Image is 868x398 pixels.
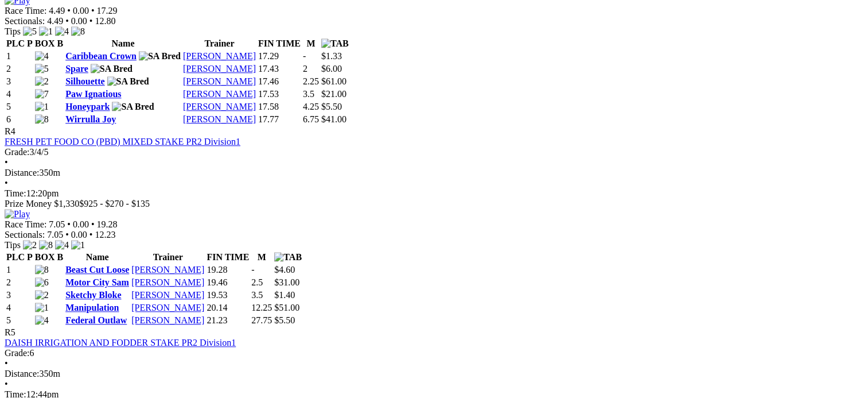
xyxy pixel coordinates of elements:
[5,126,15,136] span: R4
[65,265,129,275] a: Beast Cut Loose
[91,219,95,229] span: •
[73,6,89,16] span: 0.00
[274,252,302,262] img: TAB
[55,26,69,37] img: 4
[5,240,21,250] span: Tips
[35,277,49,288] img: 6
[5,188,26,198] span: Time:
[27,252,33,262] span: P
[321,51,342,61] span: $1.33
[35,102,49,112] img: 1
[6,302,33,314] td: 4
[97,219,118,229] span: 19.28
[107,76,149,87] img: SA Bred
[35,290,49,300] img: 2
[5,137,240,146] a: FRESH PET FOOD CO (PBD) MIXED STAKE PR2 Division1
[258,51,301,62] td: 17.29
[65,38,181,49] th: Name
[95,230,115,239] span: 12.23
[65,51,137,61] a: Caribbean Crown
[39,26,53,37] img: 1
[303,64,308,74] text: 2
[65,102,110,111] a: Honeypark
[65,252,130,263] th: Name
[5,26,21,36] span: Tips
[55,240,69,250] img: 4
[23,240,37,250] img: 2
[131,277,204,287] a: [PERSON_NAME]
[65,290,121,300] a: Sketchy Bloke
[274,290,295,300] span: $1.40
[65,114,116,124] a: Wirrulla Joy
[251,303,272,312] text: 12.25
[183,114,256,124] a: [PERSON_NAME]
[5,379,8,389] span: •
[6,277,33,288] td: 2
[6,76,33,87] td: 3
[258,101,301,113] td: 17.58
[35,315,49,326] img: 4
[23,26,37,37] img: 5
[5,168,39,177] span: Distance:
[258,63,301,75] td: 17.43
[131,265,204,275] a: [PERSON_NAME]
[65,277,129,287] a: Motor City Sam
[35,51,49,61] img: 4
[49,219,65,229] span: 7.05
[6,252,25,262] span: PLC
[206,264,250,276] td: 19.28
[5,6,46,16] span: Race Time:
[35,265,49,275] img: 8
[89,16,93,26] span: •
[321,64,342,74] span: $6.00
[67,219,71,229] span: •
[182,38,256,49] th: Trainer
[302,38,320,49] th: M
[6,289,33,301] td: 3
[5,188,863,199] div: 12:20pm
[91,64,133,74] img: SA Bred
[65,76,104,86] a: Silhouette
[274,303,299,312] span: $51.00
[206,277,250,288] td: 19.46
[251,252,273,263] th: M
[5,209,30,219] img: Play
[95,16,115,26] span: 12.80
[206,252,250,263] th: FIN TIME
[5,147,30,157] span: Grade:
[57,38,63,48] span: B
[35,38,55,48] span: BOX
[303,102,319,111] text: 4.25
[35,114,49,125] img: 8
[65,230,69,239] span: •
[65,89,121,99] a: Paw Ignatious
[258,114,301,125] td: 17.77
[251,265,254,275] text: -
[5,348,30,358] span: Grade:
[183,64,256,74] a: [PERSON_NAME]
[49,6,65,16] span: 4.49
[251,315,272,325] text: 27.75
[35,252,55,262] span: BOX
[183,76,256,86] a: [PERSON_NAME]
[5,178,8,188] span: •
[274,315,295,325] span: $5.50
[35,76,49,87] img: 2
[35,303,49,313] img: 1
[258,38,301,49] th: FIN TIME
[6,264,33,276] td: 1
[258,88,301,100] td: 17.53
[274,265,295,275] span: $4.60
[67,6,71,16] span: •
[321,89,347,99] span: $21.00
[6,38,25,48] span: PLC
[39,240,53,250] img: 8
[131,303,204,312] a: [PERSON_NAME]
[5,338,236,347] a: DAISH IRRIGATION AND FODDER STAKE PR2 Division1
[5,369,39,378] span: Distance:
[47,16,63,26] span: 4.49
[5,327,15,337] span: R5
[57,252,63,262] span: B
[5,348,863,358] div: 6
[206,302,250,314] td: 20.14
